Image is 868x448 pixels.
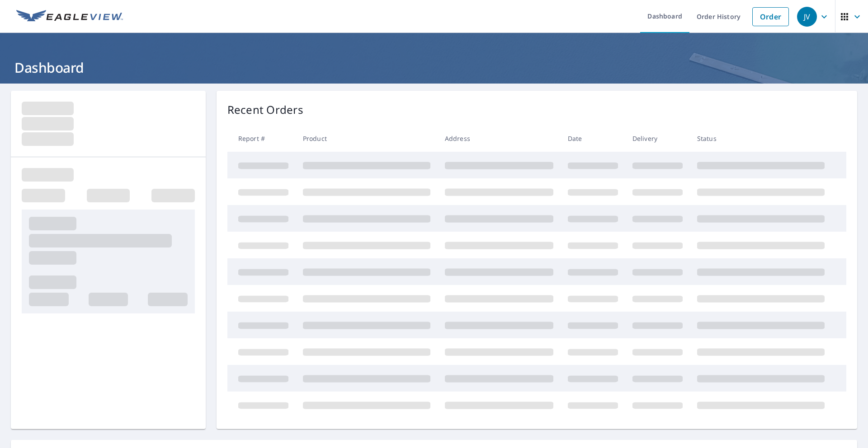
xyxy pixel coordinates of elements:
th: Date [561,125,625,152]
th: Address [438,125,561,152]
div: JV [797,7,817,27]
th: Product [296,125,438,152]
th: Report # [227,125,296,152]
h1: Dashboard [11,58,857,77]
p: Recent Orders [227,102,303,118]
img: EV Logo [16,10,123,23]
a: Order [752,7,789,26]
th: Delivery [625,125,690,152]
th: Status [690,125,832,152]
